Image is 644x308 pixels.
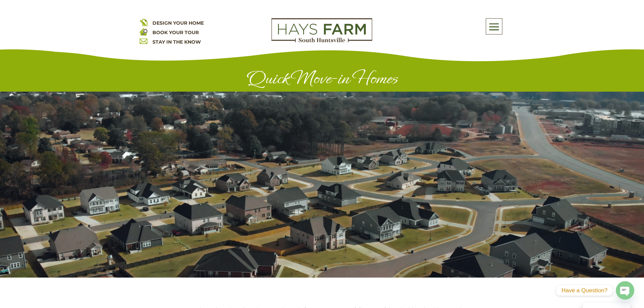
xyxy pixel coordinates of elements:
img: Logo [271,18,372,43]
a: STAY IN THE KNOW [152,39,201,45]
h1: Quick Move-in Homes [140,68,505,92]
a: BOOK YOUR TOUR [152,29,199,35]
a: hays farm homes huntsville development [271,38,372,44]
img: book your home tour [140,28,147,35]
